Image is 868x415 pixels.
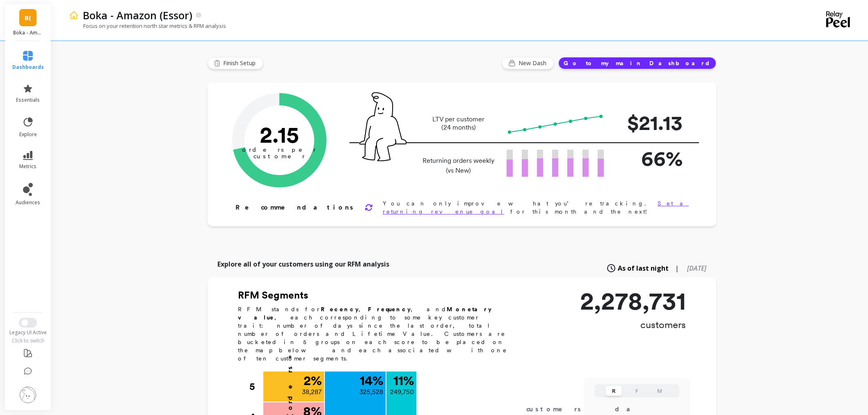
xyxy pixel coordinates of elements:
[393,374,414,387] p: 11 %
[16,199,40,206] span: audiences
[238,289,517,302] h2: RFM Segments
[502,57,554,69] button: New Dash
[83,8,192,22] p: Boka - Amazon (Essor)
[383,199,690,216] p: You can only improve what you’re tracking. for this month and the next!
[420,156,497,176] p: Returning orders weekly (vs New)
[359,92,407,161] img: pal seatted on line
[359,387,383,397] p: 325,528
[519,59,549,67] span: New Dash
[249,372,263,402] div: 5
[628,386,645,396] button: F
[580,318,686,331] p: customers
[12,64,44,71] span: dashboards
[254,153,306,160] tspan: customer
[223,59,258,67] span: Finish Setup
[618,263,669,273] span: As of last night
[16,97,40,103] span: essentials
[208,57,263,69] button: Finish Setup
[25,13,31,23] span: B(
[390,387,414,397] p: 249,750
[19,318,37,328] button: Switch to New UI
[304,374,322,387] p: 2 %
[13,30,43,36] p: Boka - Amazon (Essor)
[242,146,317,153] tspan: orders per
[69,10,79,20] img: header icon
[615,404,649,414] div: days
[4,329,52,336] div: Legacy UI Active
[420,115,497,132] p: LTV per customer (24 months)
[675,263,679,273] span: |
[217,259,389,269] p: Explore all of your customers using our RFM analysis
[260,121,299,148] text: 2.15
[19,131,37,138] span: explore
[558,57,716,69] button: Go to my main Dashboard
[687,264,706,273] span: [DATE]
[526,404,593,414] div: customers
[19,163,37,170] span: metrics
[368,306,411,312] b: Frequency
[20,387,36,403] img: profile picture
[617,107,683,138] p: $21.13
[617,143,683,174] p: 66%
[235,203,355,212] p: Recommendations
[360,374,383,387] p: 14 %
[302,387,322,397] p: 38,287
[580,289,686,313] p: 2,278,731
[651,386,668,396] button: M
[69,22,226,30] p: Focus on your retention north star metrics & RFM analysis
[321,306,359,312] b: Recency
[238,305,517,363] p: RFM stands for , , and , each corresponding to some key customer trait: number of days since the ...
[4,337,52,344] div: Click to switch
[605,386,622,396] button: R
